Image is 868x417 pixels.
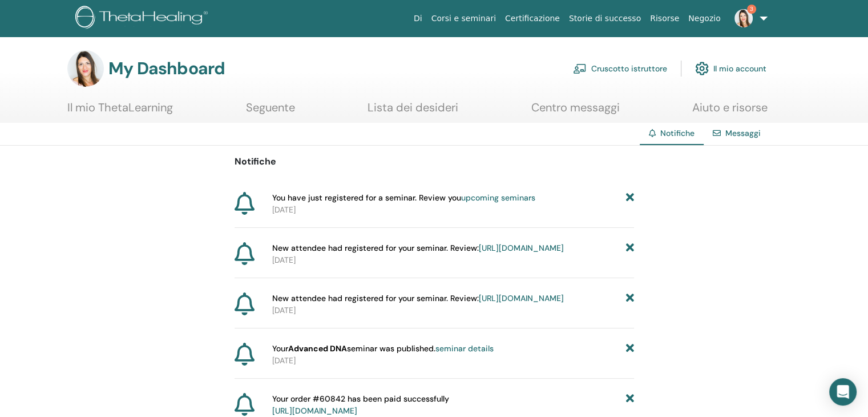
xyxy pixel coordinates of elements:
a: upcoming seminars [461,193,535,203]
span: Your seminar was published. [272,343,494,355]
a: Lista dei desideri [368,101,458,123]
span: Notifiche [660,128,695,138]
p: Notifiche [235,155,634,169]
img: chalkboard-teacher.svg [573,63,587,74]
p: [DATE] [272,355,634,367]
a: seminar details [435,343,494,354]
a: Storie di successo [564,8,645,29]
span: New attendee had registered for your seminar. Review: [272,292,564,304]
span: You have just registered for a seminar. Review you [272,192,535,204]
p: [DATE] [272,304,634,316]
a: Centro messaggi [531,101,620,123]
a: Il mio account [695,56,766,81]
a: Risorse [645,8,684,29]
a: Negozio [684,8,725,29]
img: logo.png [75,6,212,31]
a: Il mio ThetaLearning [67,101,173,123]
a: Messaggi [725,128,761,138]
a: Cruscotto istruttore [573,56,667,81]
p: [DATE] [272,204,634,216]
a: Corsi e seminari [427,8,500,29]
span: 3 [747,5,756,14]
h3: My Dashboard [108,58,225,79]
a: Di [409,8,427,29]
div: Open Intercom Messenger [829,378,857,406]
img: cog.svg [695,59,709,78]
a: [URL][DOMAIN_NAME] [479,293,564,303]
img: default.jpg [67,50,104,87]
a: [URL][DOMAIN_NAME] [479,243,564,253]
img: default.jpg [734,9,753,27]
p: [DATE] [272,254,634,266]
a: Aiuto e risorse [692,101,768,123]
a: Seguente [246,101,295,123]
span: Your order #60842 has been paid successfully [272,393,449,417]
strong: Advanced DNA [288,343,347,354]
span: New attendee had registered for your seminar. Review: [272,242,564,254]
a: [URL][DOMAIN_NAME] [272,406,357,416]
a: Certificazione [500,8,564,29]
